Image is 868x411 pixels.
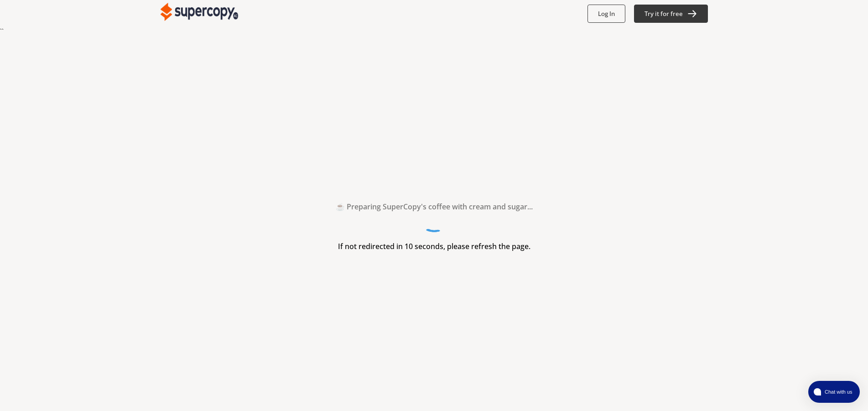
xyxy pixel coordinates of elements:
[587,5,625,23] button: Log In
[336,200,533,213] h2: ☕ Preparing SuperCopy's coffee with cream and sugar...
[634,5,708,23] button: Try it for free
[645,10,683,18] b: Try it for free
[161,3,238,21] img: Close
[821,388,854,395] span: Chat with us
[598,10,615,18] b: Log In
[808,381,860,403] button: atlas-launcher
[338,239,530,253] h3: If not redirected in 10 seconds, please refresh the page.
